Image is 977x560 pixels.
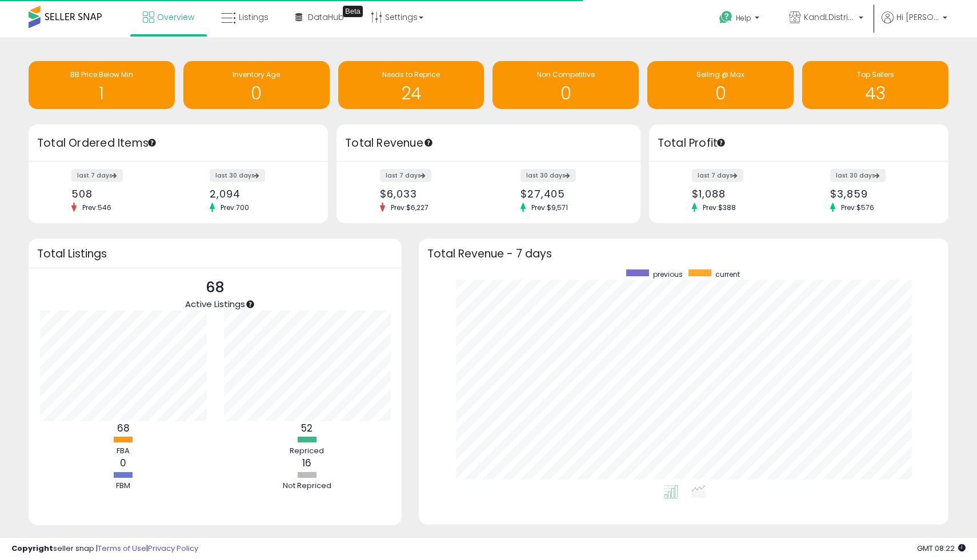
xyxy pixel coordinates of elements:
a: Privacy Policy [148,543,198,554]
strong: Copyright [11,543,53,554]
h3: Total Ordered Items [37,135,319,151]
h3: Total Revenue [345,135,632,151]
div: Tooltip anchor [423,138,434,148]
div: $1,088 [692,188,790,200]
span: Prev: $6,227 [385,203,434,212]
div: $27,405 [520,188,620,200]
b: 68 [117,421,130,435]
div: seller snap | | [11,543,198,554]
div: Not Repriced [273,481,341,491]
a: Inventory Age 0 [183,61,330,109]
span: Top Sellers [857,70,894,79]
span: Prev: $576 [835,203,880,212]
h1: 1 [34,84,169,103]
div: Tooltip anchor [716,138,726,148]
div: FBA [89,446,158,457]
span: Needs to Reprice [382,70,440,79]
span: Prev: 546 [77,203,117,212]
a: Non Competitive 0 [492,61,639,109]
a: BB Price Below Min 1 [29,61,175,109]
div: Tooltip anchor [245,299,255,309]
span: KandLDistribution LLC [804,11,855,23]
div: 2,094 [210,188,308,200]
span: BB Price Below Min [70,70,133,79]
span: current [715,269,740,279]
div: $6,033 [380,188,480,200]
span: Listings [239,11,269,23]
h3: Total Listings [37,249,393,258]
p: 68 [185,277,245,299]
div: Tooltip anchor [147,138,157,148]
div: Repriced [273,446,341,457]
div: $3,859 [830,188,928,200]
i: Get Help [719,10,733,25]
span: DataHub [308,11,344,23]
label: last 7 days [71,169,123,182]
label: last 30 days [210,169,265,182]
h1: 0 [189,84,324,103]
label: last 30 days [520,169,576,182]
b: 0 [120,456,126,470]
div: 508 [71,188,170,200]
div: Tooltip anchor [343,6,363,17]
a: Selling @ Max 0 [647,61,794,109]
label: last 7 days [380,169,431,182]
a: Needs to Reprice 24 [338,61,485,109]
span: Selling @ Max [696,70,744,79]
h1: 0 [498,84,633,103]
span: previous [653,269,683,279]
span: Help [736,13,751,23]
span: Prev: $388 [697,203,742,212]
a: Hi [PERSON_NAME] [882,11,947,37]
span: Prev: 700 [215,203,255,212]
a: Help [710,2,771,37]
h1: 0 [653,84,788,103]
h1: 43 [808,84,943,103]
label: last 7 days [692,169,743,182]
span: Inventory Age [233,70,280,79]
div: FBM [89,481,158,491]
span: Prev: $9,571 [526,203,574,212]
b: 16 [302,456,311,470]
b: 52 [301,421,313,435]
span: Active Listings [185,298,245,310]
label: last 30 days [830,169,886,182]
span: Non Competitive [537,70,595,79]
span: Hi [PERSON_NAME] [896,11,939,23]
h1: 24 [344,84,479,103]
a: Terms of Use [98,543,146,554]
span: Overview [157,11,194,23]
h3: Total Profit [658,135,940,151]
a: Top Sellers 43 [802,61,948,109]
h3: Total Revenue - 7 days [427,249,940,258]
span: 2025-09-12 08:22 GMT [917,543,966,554]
